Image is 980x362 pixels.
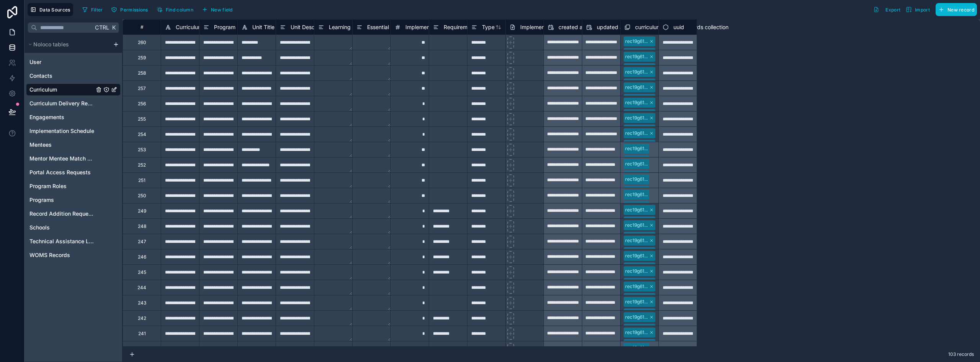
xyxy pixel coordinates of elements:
span: Requirement Status [444,23,493,31]
div: # [129,24,155,30]
span: Find column [166,7,193,13]
div: rec19g61... [625,268,648,275]
span: updated at [597,23,625,31]
div: 252 [138,162,146,168]
div: 257 [138,85,146,92]
div: rec19g61... [625,325,648,332]
div: 245 [138,269,146,275]
div: rec19g61... [625,218,648,225]
div: rec19g61... [625,341,648,347]
div: rec19g61... [625,295,648,301]
span: uuid [673,23,684,31]
div: 241 [138,331,146,337]
div: 248 [138,223,146,229]
div: rec19g61... [625,298,648,305]
div: rec19g61... [625,65,648,72]
div: 243 [138,300,146,306]
div: rec19g61... [625,141,648,148]
div: 260 [138,39,146,46]
div: rec19g61... [625,126,648,133]
span: Implementation Guide [520,23,575,31]
span: Import [915,7,930,13]
button: Filter [79,4,106,15]
div: 247 [138,239,146,245]
div: 240 [137,346,146,352]
button: Permissions [108,4,150,15]
span: New record [947,7,974,13]
div: 253 [138,147,146,153]
span: curriculum delivery records collection [635,23,728,31]
div: 259 [138,55,146,61]
div: rec19g61... [625,49,648,56]
div: rec19g61... [625,249,648,256]
span: Data Sources [39,7,70,13]
div: 246 [138,254,146,260]
span: Export [885,7,900,13]
div: rec19g61... [625,38,648,45]
div: 249 [138,208,146,214]
div: 251 [138,177,145,183]
div: rec19g61... [625,99,648,106]
span: Curriculum Unit Identifier [176,23,238,31]
div: 244 [137,285,146,291]
div: rec19g61... [625,84,648,91]
span: Essential Questions [367,23,415,31]
div: 250 [138,193,146,199]
div: rec19g61... [625,329,648,336]
div: rec19g61... [625,95,648,102]
span: 103 records [948,351,974,357]
div: rec19g61... [625,115,648,121]
div: rec19g61... [625,314,648,321]
a: New record [933,3,977,16]
span: Type [482,23,495,31]
div: rec19g61... [625,111,648,118]
span: Permissions [120,7,148,13]
button: New record [936,3,977,16]
button: Export [871,3,903,16]
div: rec19g61... [625,69,648,75]
div: rec19g61... [625,53,648,60]
div: 258 [138,70,146,76]
button: Find column [154,4,196,15]
a: Permissions [108,4,154,15]
span: New field [211,7,233,13]
div: rec19g61... [625,283,648,290]
span: Learning Goals [329,23,366,31]
div: rec19g61... [625,264,648,271]
div: rec19g61... [625,80,648,87]
div: rec19g61... [625,252,648,259]
span: Filter [91,7,103,13]
div: rec19g61... [625,233,648,240]
span: Program [214,23,235,31]
button: Import [903,3,933,16]
span: created at [559,23,585,31]
button: Data Sources [28,3,73,16]
div: 255 [138,116,146,122]
div: rec19g61... [625,206,648,213]
div: rec19g61... [625,310,648,317]
span: Implementation Order [405,23,460,31]
span: K [111,25,116,30]
button: New field [199,4,235,15]
div: rec19g61... [625,222,648,229]
div: 242 [138,315,146,321]
div: 256 [138,101,146,107]
span: Unit Description [291,23,330,31]
div: rec19g61... [625,237,648,244]
span: Unit Title [252,23,274,31]
div: 254 [138,131,146,138]
span: Ctrl [94,23,110,32]
div: rec19g61... [625,130,648,137]
div: rec19g61... [625,279,648,286]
